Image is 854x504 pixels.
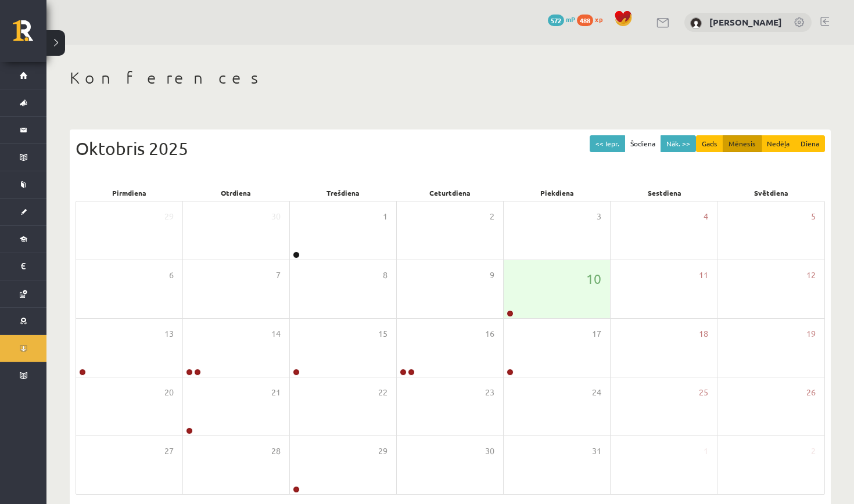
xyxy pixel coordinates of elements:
[811,445,816,458] span: 2
[378,445,387,458] span: 29
[625,135,661,152] button: Šodiena
[271,210,281,223] span: 30
[504,185,611,201] div: Piekdiena
[690,17,702,29] img: Justīne Everte
[577,15,593,26] span: 488
[699,327,708,340] span: 18
[761,135,795,152] button: Nedēļa
[182,185,289,201] div: Otrdiena
[70,68,831,88] h1: Konferences
[271,445,281,458] span: 28
[548,15,575,24] a: 572 mP
[723,135,762,152] button: Mēnesis
[577,15,608,24] a: 488 xp
[76,135,825,161] div: Oktobris 2025
[795,135,825,152] button: Diena
[485,445,494,458] span: 30
[290,185,397,201] div: Trešdiena
[806,269,816,282] span: 12
[378,327,387,340] span: 15
[164,210,174,223] span: 29
[699,386,708,399] span: 25
[13,20,46,49] a: Rīgas 1. Tālmācības vidusskola
[490,210,494,223] span: 2
[611,185,717,201] div: Sestdiena
[704,445,708,458] span: 1
[271,327,281,340] span: 14
[592,386,601,399] span: 24
[661,135,696,152] button: Nāk. >>
[696,135,723,152] button: Gads
[164,386,174,399] span: 20
[169,269,174,282] span: 6
[566,15,575,24] span: mP
[592,445,601,458] span: 31
[271,386,281,399] span: 21
[709,16,782,28] a: [PERSON_NAME]
[590,135,625,152] button: << Iepr.
[718,185,825,201] div: Svētdiena
[485,327,494,340] span: 16
[397,185,504,201] div: Ceturtdiena
[811,210,816,223] span: 5
[806,386,816,399] span: 26
[592,327,601,340] span: 17
[704,210,708,223] span: 4
[806,327,816,340] span: 19
[164,327,174,340] span: 13
[485,386,494,399] span: 23
[383,269,387,282] span: 8
[378,386,387,399] span: 22
[548,15,564,26] span: 572
[383,210,387,223] span: 1
[164,445,174,458] span: 27
[699,269,708,282] span: 11
[490,269,494,282] span: 9
[276,269,281,282] span: 7
[76,185,182,201] div: Pirmdiena
[586,269,601,289] span: 10
[597,210,601,223] span: 3
[595,15,602,24] span: xp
